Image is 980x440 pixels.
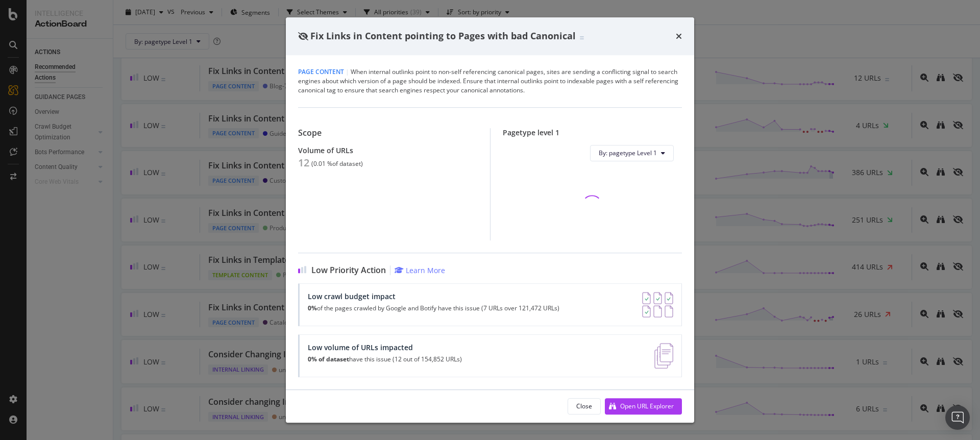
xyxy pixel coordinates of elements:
span: | [346,67,349,76]
div: ( 0.01 % of dataset ) [311,160,363,167]
div: Volume of URLs [298,146,478,155]
img: e5DMFwAAAABJRU5ErkJggg== [654,343,673,369]
button: Open URL Explorer [605,398,682,414]
div: Open URL Explorer [620,402,674,410]
span: Fix Links in Content pointing to Pages with bad Canonical [310,30,576,42]
div: When internal outlinks point to non-self referencing canonical pages, sites are sending a conflic... [298,67,682,95]
div: times [676,30,682,43]
img: Equal [580,36,584,39]
div: Low volume of URLs impacted [308,343,462,352]
p: have this issue (12 out of 154,852 URLs) [308,356,462,363]
strong: 0% of dataset [308,355,349,363]
button: Close [568,398,601,414]
img: AY0oso9MOvYAAAAASUVORK5CYII= [642,292,673,317]
div: modal [286,17,694,423]
button: By: pagetype Level 1 [590,145,674,161]
div: Pagetype level 1 [503,128,682,137]
a: Learn More [395,265,445,275]
div: 12 [298,157,309,169]
strong: 0% [308,304,317,312]
div: Low crawl budget impact [308,292,559,301]
span: Page Content [298,67,344,76]
span: Low Priority Action [311,265,386,275]
div: Learn More [406,265,445,275]
div: Close [576,402,592,410]
p: of the pages crawled by Google and Botify have this issue (7 URLs over 121,472 URLs) [308,305,559,312]
div: Open Intercom Messenger [945,405,970,430]
div: Scope [298,128,478,138]
span: By: pagetype Level 1 [599,149,657,157]
div: eye-slash [298,32,308,40]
